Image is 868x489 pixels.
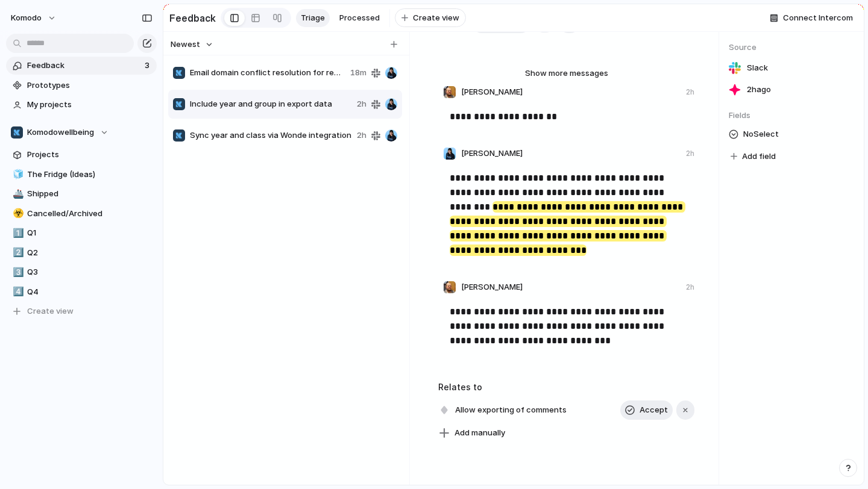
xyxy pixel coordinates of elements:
[11,227,23,239] button: 1️⃣
[686,87,694,98] div: 2h
[6,185,157,203] a: 🚢Shipped
[783,12,853,24] span: Connect Intercom
[190,98,352,110] span: Include year and group in export data
[27,208,153,220] span: Cancelled/Archived
[301,12,325,24] span: Triage
[335,9,385,27] a: Processed
[13,167,21,181] div: 🧊
[686,282,694,293] div: 2h
[454,427,505,439] span: Add manually
[6,166,157,184] a: 🧊The Fridge (Ideas)
[6,283,157,301] a: 4️⃣Q4
[11,286,23,298] button: 4️⃣
[11,266,23,278] button: 3️⃣
[743,127,779,142] span: No Select
[11,247,23,259] button: 2️⃣
[729,60,854,76] a: Slack
[169,11,216,25] h2: Feedback
[6,302,157,320] button: Create view
[461,281,523,293] span: [PERSON_NAME]
[11,169,23,181] button: 🧊
[27,79,153,92] span: Prototypes
[729,149,778,164] button: Add field
[413,12,459,24] span: Create view
[729,110,854,122] span: Fields
[11,188,23,200] button: 🚢
[6,96,157,114] a: My projects
[350,67,366,79] span: 18m
[434,425,510,441] button: Add manually
[13,187,21,201] div: 🚢
[494,66,639,81] button: Show more messages
[6,205,157,223] a: ☣️Cancelled/Archived
[747,84,771,96] span: 2h ago
[27,169,153,181] span: The Fridge (Ideas)
[13,285,21,299] div: 4️⃣
[190,67,345,79] span: Email domain conflict resolution for removed users
[525,67,608,79] span: Show more messages
[461,148,523,160] span: [PERSON_NAME]
[640,404,668,416] span: Accept
[620,400,673,420] button: Accept
[686,148,694,159] div: 2h
[395,8,466,28] button: Create view
[6,244,157,262] a: 2️⃣Q2
[461,86,523,98] span: [PERSON_NAME]
[5,8,63,28] button: Komodo
[27,188,153,200] span: Shipped
[27,60,141,72] span: Feedback
[357,98,366,110] span: 2h
[145,60,152,72] span: 3
[11,12,42,24] span: Komodo
[296,9,330,27] a: Triage
[13,266,21,279] div: 3️⃣
[27,126,94,139] span: Komodowellbeing
[451,402,570,419] span: Allow exporting of comments
[13,246,21,260] div: 2️⃣
[765,9,858,27] button: Connect Intercom
[171,39,200,51] span: Newest
[747,62,768,74] span: Slack
[27,149,153,161] span: Projects
[13,226,21,240] div: 1️⃣
[742,151,776,163] span: Add field
[27,227,153,239] span: Q1
[6,263,157,281] a: 3️⃣Q3
[339,12,380,24] span: Processed
[438,381,694,393] h3: Relates to
[6,123,157,142] button: Komodowellbeing
[27,99,153,111] span: My projects
[27,247,153,259] span: Q2
[13,207,21,220] div: ☣️
[6,224,157,242] a: 1️⃣Q1
[27,266,153,278] span: Q3
[27,286,153,298] span: Q4
[27,305,74,317] span: Create view
[169,37,215,52] button: Newest
[11,208,23,220] button: ☣️
[6,57,157,75] a: Feedback3
[190,129,352,142] span: Sync year and class via Wonde integration
[729,42,854,54] span: Source
[357,129,366,142] span: 2h
[6,146,157,164] a: Projects
[6,76,157,95] a: Prototypes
